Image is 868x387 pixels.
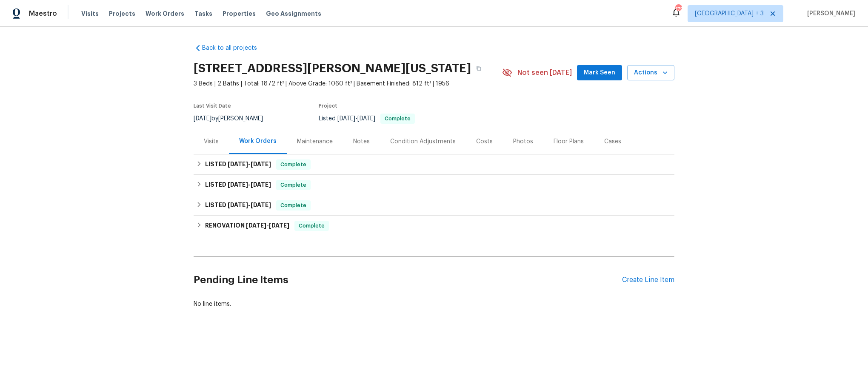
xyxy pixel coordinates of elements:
[146,9,184,18] span: Work Orders
[634,68,668,78] span: Actions
[205,221,289,231] h6: RENOVATION
[604,137,621,146] div: Cases
[194,216,674,236] div: RENOVATION [DATE]-[DATE]Complete
[675,5,681,14] div: 172
[204,137,219,146] div: Visits
[269,222,289,228] span: [DATE]
[266,9,321,18] span: Geo Assignments
[194,195,674,216] div: LISTED [DATE]-[DATE]Complete
[228,182,271,188] span: -
[277,201,310,210] span: Complete
[194,64,471,73] h2: [STREET_ADDRESS][PERSON_NAME][US_STATE]
[246,222,266,228] span: [DATE]
[81,9,99,18] span: Visits
[251,202,271,208] span: [DATE]
[194,154,674,175] div: LISTED [DATE]-[DATE]Complete
[390,137,456,146] div: Condition Adjustments
[239,137,277,145] div: Work Orders
[804,9,855,18] span: [PERSON_NAME]
[337,116,355,122] span: [DATE]
[277,160,310,169] span: Complete
[295,222,328,230] span: Complete
[228,161,248,167] span: [DATE]
[194,260,622,300] h2: Pending Line Items
[194,44,275,52] a: Back to all projects
[337,116,375,122] span: -
[205,180,271,190] h6: LISTED
[194,114,273,124] div: by [PERSON_NAME]
[228,182,248,188] span: [DATE]
[194,300,674,308] div: No line items.
[353,137,370,146] div: Notes
[319,116,415,122] span: Listed
[194,11,212,17] span: Tasks
[277,181,310,189] span: Complete
[627,65,674,81] button: Actions
[251,182,271,188] span: [DATE]
[584,68,615,78] span: Mark Seen
[319,103,337,108] span: Project
[194,175,674,195] div: LISTED [DATE]-[DATE]Complete
[577,65,622,81] button: Mark Seen
[194,116,211,122] span: [DATE]
[476,137,493,146] div: Costs
[381,116,414,121] span: Complete
[228,202,248,208] span: [DATE]
[109,9,135,18] span: Projects
[554,137,584,146] div: Floor Plans
[517,68,572,77] span: Not seen [DATE]
[205,159,271,170] h6: LISTED
[246,222,289,228] span: -
[228,202,271,208] span: -
[297,137,333,146] div: Maintenance
[357,116,375,122] span: [DATE]
[194,80,502,88] span: 3 Beds | 2 Baths | Total: 1872 ft² | Above Grade: 1060 ft² | Basement Finished: 812 ft² | 1956
[194,103,231,108] span: Last Visit Date
[205,200,271,211] h6: LISTED
[223,9,256,18] span: Properties
[251,161,271,167] span: [DATE]
[622,276,674,284] div: Create Line Item
[513,137,533,146] div: Photos
[471,61,486,76] button: Copy Address
[228,161,271,167] span: -
[695,9,764,18] span: [GEOGRAPHIC_DATA] + 3
[29,9,57,18] span: Maestro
